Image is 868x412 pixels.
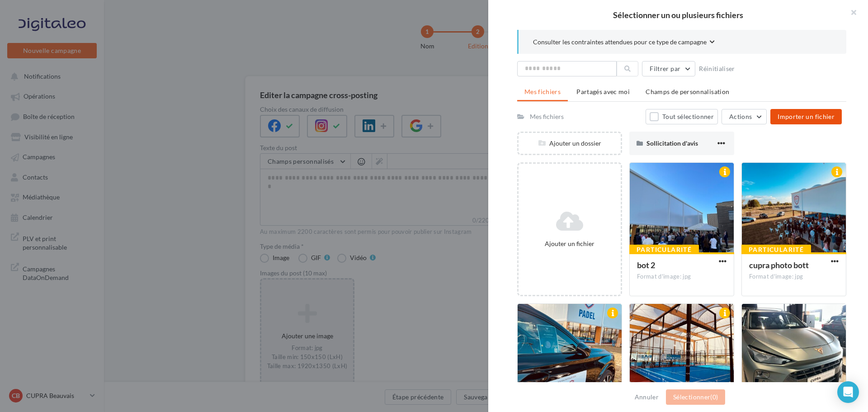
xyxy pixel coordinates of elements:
[642,61,695,76] button: Filtrer par
[722,109,767,124] button: Actions
[629,245,699,255] div: Particularité
[530,112,564,121] div: Mes fichiers
[770,109,842,124] button: Importer un fichier
[646,88,729,95] span: Champs de personnalisation
[637,260,655,270] span: bot 2
[778,113,835,120] span: Importer un fichier
[646,109,718,124] button: Tout sélectionner
[576,88,630,95] span: Partagés avec moi
[503,11,854,19] h2: Sélectionner un ou plusieurs fichiers
[646,139,698,147] span: Sollicitation d'avis
[749,273,839,281] div: Format d'image: jpg
[533,38,707,47] span: Consulter les contraintes attendues pour ce type de campagne
[695,63,739,74] button: Réinitialiser
[741,245,811,255] div: Particularité
[519,139,621,148] div: Ajouter un dossier
[637,273,726,281] div: Format d'image: jpg
[631,392,662,403] button: Annuler
[522,239,617,248] div: Ajouter un fichier
[749,260,809,270] span: cupra photo bott
[666,389,725,405] button: Sélectionner(0)
[729,113,752,120] span: Actions
[524,88,561,95] span: Mes fichiers
[710,393,718,401] span: (0)
[837,381,859,403] div: Open Intercom Messenger
[533,37,715,48] button: Consulter les contraintes attendues pour ce type de campagne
